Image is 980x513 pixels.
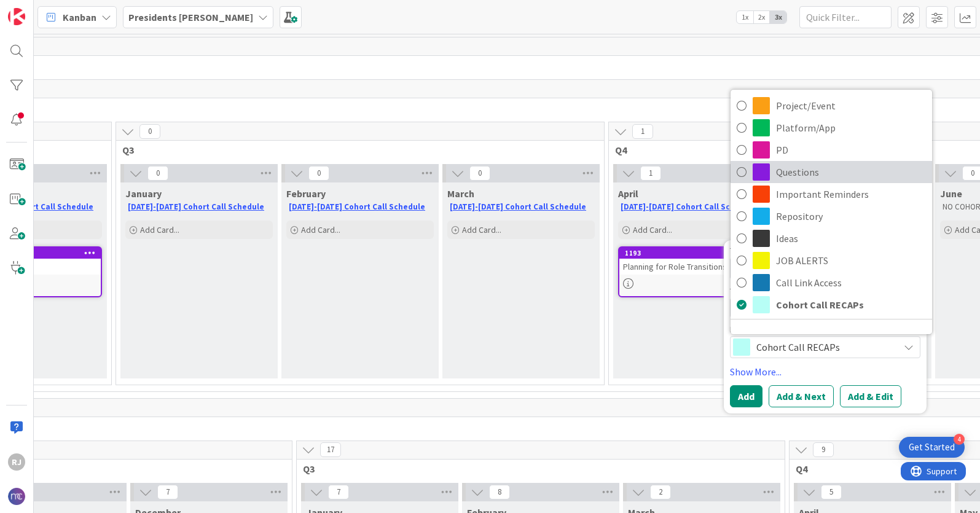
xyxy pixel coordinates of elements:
div: Get Started [909,441,955,453]
span: PD [776,141,926,159]
span: February [286,187,326,200]
img: avatar [8,488,25,505]
span: 2x [753,11,770,23]
span: JOB ALERTS [776,251,926,270]
button: Add & Next [769,385,834,407]
span: 0 [308,166,329,181]
span: 9 [813,442,834,457]
div: Open Get Started checklist, remaining modules: 4 [899,437,965,458]
span: Project/Event [776,96,926,115]
a: [DATE]-[DATE] Cohort Call Schedule [621,202,757,212]
div: RJ [8,453,25,471]
span: 2 [650,485,671,499]
span: Cohort Call RECAPs [776,296,926,314]
span: 0 [147,166,168,181]
span: Add Card... [140,224,179,235]
span: Call Link Access [776,273,926,292]
div: 1193 [619,248,764,259]
span: March [447,187,474,200]
span: 3x [770,11,786,23]
a: Questions [731,161,932,183]
input: Quick Filter... [799,6,892,28]
span: Q3 [303,463,769,475]
span: Q3 [122,144,589,156]
span: Cohort Call RECAPs [756,339,893,356]
span: Important Reminders [776,185,926,203]
span: Questions [776,163,926,181]
span: 8 [489,485,510,499]
span: Add Card... [462,224,501,235]
div: 1193 [625,249,764,257]
a: Important Reminders [731,183,932,205]
a: [DATE]-[DATE] Cohort Call Schedule [289,202,425,212]
a: 1193Planning for Role Transitions [618,246,766,297]
div: 4 [954,434,965,445]
a: [DATE]-[DATE] Cohort Call Schedule [450,202,586,212]
img: Visit kanbanzone.com [8,8,25,25]
a: Show More... [730,364,920,379]
span: Repository [776,207,926,225]
a: Call Link Access [731,272,932,294]
button: Add & Edit [840,385,901,407]
button: Add [730,385,762,407]
a: Platform/App [731,117,932,139]
span: 1 [640,166,661,181]
span: 1 [632,124,653,139]
span: Kanban [63,10,96,25]
span: June [940,187,962,200]
span: Platform/App [776,119,926,137]
span: 5 [821,485,842,499]
a: PD [731,139,932,161]
span: 0 [469,166,490,181]
a: JOB ALERTS [731,249,932,272]
span: Add Card... [633,224,672,235]
div: 1193Planning for Role Transitions [619,248,764,275]
span: Add Card... [301,224,340,235]
a: Project/Event [731,95,932,117]
b: Presidents [PERSON_NAME] [128,11,253,23]
span: April [618,187,638,200]
a: [DATE]-[DATE] Cohort Call Schedule [128,202,264,212]
span: 0 [139,124,160,139]
span: Label [730,325,750,334]
span: January [125,187,162,200]
a: Edit Labels... [731,326,825,348]
span: 17 [320,442,341,457]
a: Repository [731,205,932,227]
a: Cohort Call RECAPs [731,294,932,316]
span: 7 [328,485,349,499]
span: Ideas [776,229,926,248]
span: Support [26,2,56,17]
span: 7 [157,485,178,499]
div: Planning for Role Transitions [619,259,764,275]
span: 1x [737,11,753,23]
a: Ideas [731,227,932,249]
